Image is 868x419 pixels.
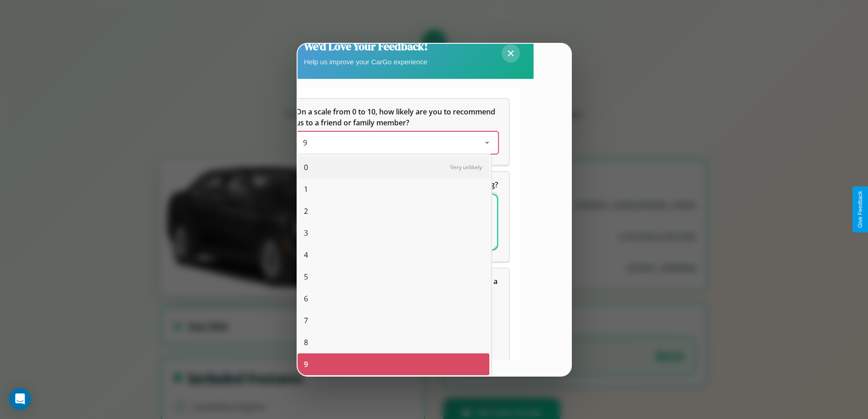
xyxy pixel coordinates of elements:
div: On a scale from 0 to 10, how likely are you to recommend us to a friend or family member? [296,132,498,154]
div: 6 [298,288,489,310]
span: 1 [304,184,308,195]
span: Very unlikely [450,163,482,171]
div: 5 [298,266,489,288]
span: 9 [303,138,307,148]
h2: We'd Love Your Feedback! [304,39,428,54]
span: 2 [304,206,308,217]
p: Help us improve your CarGo experience [304,56,428,68]
div: 10 [298,375,489,397]
span: 3 [304,228,308,238]
div: Open Intercom Messenger [9,388,31,410]
h5: On a scale from 0 to 10, how likely are you to recommend us to a friend or family member? [296,106,498,128]
div: 7 [298,310,489,331]
span: 5 [304,271,308,282]
span: 8 [304,337,308,348]
span: What can we do to make your experience more satisfying? [296,180,498,190]
div: 1 [298,178,489,200]
span: 4 [304,249,308,260]
div: 9 [298,353,489,375]
div: On a scale from 0 to 10, how likely are you to recommend us to a friend or family member? [285,99,509,165]
span: 6 [304,293,308,304]
span: 0 [304,162,308,173]
div: 2 [298,200,489,222]
div: Give Feedback [857,191,863,228]
div: 0 [298,156,489,178]
div: 8 [298,331,489,353]
div: 3 [298,222,489,244]
span: 7 [304,315,308,326]
div: 4 [298,244,489,266]
span: 9 [304,359,308,370]
span: Which of the following features do you value the most in a vehicle? [296,276,499,297]
span: On a scale from 0 to 10, how likely are you to recommend us to a friend or family member? [296,107,497,128]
